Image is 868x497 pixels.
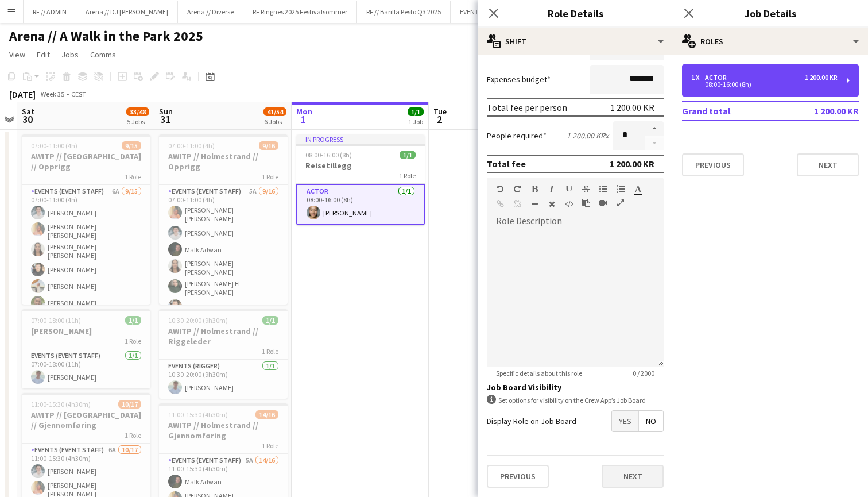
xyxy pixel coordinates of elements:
span: 30 [20,113,34,126]
a: View [5,47,30,62]
a: Jobs [57,47,83,62]
span: 1 Role [125,337,141,345]
button: Insert video [599,198,607,207]
button: Text Color [634,184,642,194]
button: EVENT - LED - Toro [451,1,522,23]
button: RF Ringnes 2025 Festivalsommer [243,1,357,23]
button: Unordered List [599,184,607,194]
span: 1 [294,113,312,126]
span: 2 [432,113,447,126]
h3: [PERSON_NAME] [22,326,150,336]
span: 41/54 [263,107,286,116]
button: RF // ADMIN [24,1,76,23]
button: HTML Code [565,199,573,209]
span: Sun [159,106,173,117]
div: 1 200.00 KR [610,102,654,113]
span: 1 Role [125,172,141,181]
app-job-card: In progress08:00-16:00 (8h)1/1Reisetillegg1 RoleActor1/108:00-16:00 (8h)[PERSON_NAME] [296,134,425,225]
span: 1 Role [399,171,416,180]
h3: Job Details [673,6,868,21]
button: Undo [496,184,504,194]
app-card-role: Events (Rigger)1/110:30-20:00 (9h30m)[PERSON_NAME] [159,360,288,399]
span: 1 Role [125,431,141,440]
td: Grand total [682,102,786,120]
div: 1 x [691,74,705,82]
span: 1/1 [400,151,416,159]
span: 11:00-15:30 (4h30m) [31,400,91,409]
h3: Role Details [478,6,673,21]
div: Actor [705,74,731,82]
app-card-role: Events (Event Staff)1/107:00-18:00 (11h)[PERSON_NAME] [22,349,150,388]
span: 9/15 [122,141,141,150]
span: Specific details about this role [487,369,591,377]
div: CEST [71,90,86,98]
span: 14/16 [255,410,278,419]
div: 08:00-16:00 (8h) [691,82,838,87]
div: [DATE] [9,88,36,100]
span: 1 Role [262,347,278,356]
app-card-role: Events (Event Staff)5A9/1607:00-11:00 (4h)[PERSON_NAME] [PERSON_NAME][PERSON_NAME]Malk Adwan[PERS... [159,185,288,484]
span: Sat [22,106,34,117]
a: Comms [86,47,121,62]
button: Bold [530,184,538,194]
button: RF // Barilla Pesto Q3 2025 [357,1,451,23]
span: Mon [296,106,312,117]
button: Next [797,153,859,176]
div: 1 Job [408,117,423,126]
div: Roles [673,28,868,55]
app-job-card: 07:00-18:00 (11h)1/1[PERSON_NAME]1 RoleEvents (Event Staff)1/107:00-18:00 (11h)[PERSON_NAME] [22,309,150,388]
span: 1/1 [408,107,424,116]
h3: Job Board Visibility [487,382,664,392]
button: Redo [513,184,521,194]
button: Ordered List [617,184,625,194]
div: Set options for visibility on the Crew App’s Job Board [487,395,664,406]
button: Next [602,465,664,488]
span: 1 Role [262,172,278,181]
span: 33/48 [126,107,149,116]
span: Edit [37,49,50,60]
span: Jobs [61,49,79,60]
span: 9/16 [259,141,278,150]
h3: AWITP // [GEOGRAPHIC_DATA] // Opprigg [22,151,150,172]
div: 1 200.00 KR [610,158,654,169]
h3: AWITP // Holmestrand // Gjennomføring [159,420,288,441]
label: People required [487,130,547,141]
span: View [9,49,25,60]
span: 11:00-15:30 (4h30m) [168,410,228,419]
span: Comms [90,49,116,60]
h3: AWITP // Holmestrand // Riggeleder [159,326,288,346]
div: 6 Jobs [264,117,286,126]
div: Shift [478,28,673,55]
h3: AWITP // [GEOGRAPHIC_DATA] // Gjennomføring [22,410,150,430]
div: 1 200.00 KR x [567,130,609,141]
span: 10:30-20:00 (9h30m) [168,316,228,325]
button: Strikethrough [582,184,590,194]
app-card-role: Actor1/108:00-16:00 (8h)[PERSON_NAME] [296,184,425,225]
a: Edit [32,47,55,62]
div: 1 200.00 KR [805,74,838,82]
button: Italic [548,184,556,194]
span: 07:00-11:00 (4h) [168,141,215,150]
app-card-role: Events (Event Staff)6A9/1507:00-11:00 (4h)[PERSON_NAME][PERSON_NAME] [PERSON_NAME][PERSON_NAME] [... [22,185,150,464]
td: 1 200.00 KR [786,102,859,120]
h3: AWITP // Holmestrand // Opprigg [159,151,288,172]
button: Previous [487,465,549,488]
h3: Reisetillegg [296,160,425,171]
span: 1/1 [262,316,278,325]
div: In progress [296,134,425,144]
span: 10/17 [118,400,141,409]
div: Total fee per person [487,102,567,113]
h1: Arena // A Walk in the Park 2025 [9,28,203,45]
button: Arena // Diverse [178,1,243,23]
app-job-card: 07:00-11:00 (4h)9/16AWITP // Holmestrand // Opprigg1 RoleEvents (Event Staff)5A9/1607:00-11:00 (4... [159,134,288,305]
span: 1 Role [262,441,278,450]
span: 31 [157,113,173,126]
app-job-card: 07:00-11:00 (4h)9/15AWITP // [GEOGRAPHIC_DATA] // Opprigg1 RoleEvents (Event Staff)6A9/1507:00-11... [22,134,150,305]
label: Expenses budget [487,74,551,84]
label: Display Role on Job Board [487,416,576,426]
div: Total fee [487,158,526,169]
button: Paste as plain text [582,198,590,207]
